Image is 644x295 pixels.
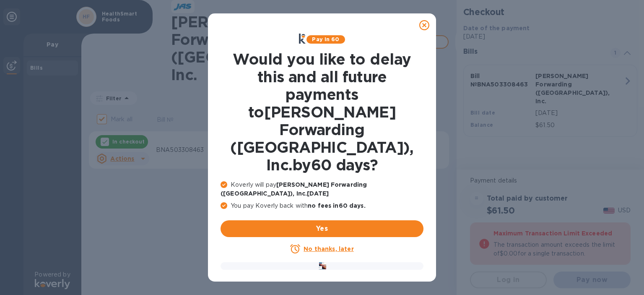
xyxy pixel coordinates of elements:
p: Koverly will pay [221,180,423,198]
b: [PERSON_NAME] Forwarding ([GEOGRAPHIC_DATA]), Inc. [DATE] [221,181,367,197]
u: No thanks, later [304,245,353,252]
p: You pay Koverly back with [221,201,423,210]
button: Yes [221,220,423,237]
span: Yes [227,224,417,234]
b: Pay in 60 [312,36,339,42]
h1: Would you like to delay this and all future payments to [PERSON_NAME] Forwarding ([GEOGRAPHIC_DAT... [221,50,423,174]
b: no fees in 60 days . [308,202,365,209]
